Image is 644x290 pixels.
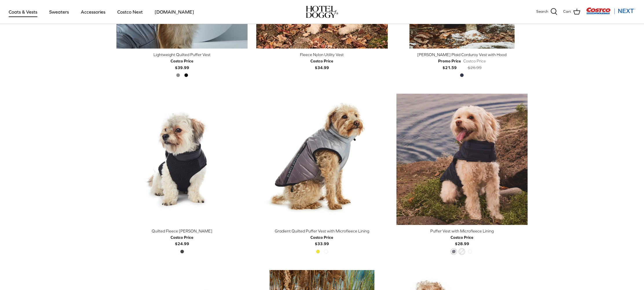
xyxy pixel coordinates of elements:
a: Puffer Vest with Microfleece Lining Costco Price$28.99 [396,228,528,247]
div: Costco Price [310,58,333,64]
b: $34.99 [310,58,333,70]
a: Quilted Fleece Melton Vest [116,94,248,225]
span: Search [536,9,548,15]
a: Visit Costco Next [586,11,635,15]
a: Gradient Quilted Puffer Vest with Microfleece Lining [256,94,387,225]
a: Coats & Vests [3,2,43,22]
a: Sweaters [44,2,74,22]
a: Lightweight Quilted Puffer Vest Costco Price$39.99 [116,51,248,71]
b: $39.99 [171,58,193,70]
span: Cart [563,9,571,15]
a: Gradient Quilted Puffer Vest with Microfleece Lining Costco Price$33.99 [256,228,387,247]
div: Gradient Quilted Puffer Vest with Microfleece Lining [256,228,387,234]
a: hoteldoggy.com hoteldoggycom [306,6,338,18]
a: Puffer Vest with Microfleece Lining [396,94,528,225]
div: Fleece Nylon Utility Vest [256,51,387,58]
b: $33.99 [310,234,333,246]
div: Quilted Fleece [PERSON_NAME] [116,228,248,234]
b: $28.99 [451,234,473,246]
b: $24.99 [171,234,193,246]
a: Fleece Nylon Utility Vest Costco Price$34.99 [256,51,387,71]
div: Promo Price [438,58,461,64]
a: Quilted Fleece [PERSON_NAME] Costco Price$24.99 [116,228,248,247]
div: Costco Price [463,58,486,64]
b: $21.59 [438,58,461,70]
img: hoteldoggycom [306,6,338,18]
div: Lightweight Quilted Puffer Vest [116,51,248,58]
a: Search [536,8,557,16]
s: $26.99 [468,65,482,70]
div: Costco Price [451,234,473,241]
a: [DOMAIN_NAME] [149,2,199,22]
div: Costco Price [171,58,193,64]
div: Costco Price [310,234,333,241]
div: Puffer Vest with Microfleece Lining [396,228,528,234]
a: Cart [563,8,580,16]
div: Costco Price [171,234,193,241]
a: Costco Next [112,2,148,22]
a: Accessories [76,2,111,22]
img: Costco Next [586,7,635,14]
a: [PERSON_NAME] Plaid Corduroy Vest with Hood Promo Price$21.59 Costco Price$26.99 [396,51,528,71]
div: [PERSON_NAME] Plaid Corduroy Vest with Hood [396,51,528,58]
